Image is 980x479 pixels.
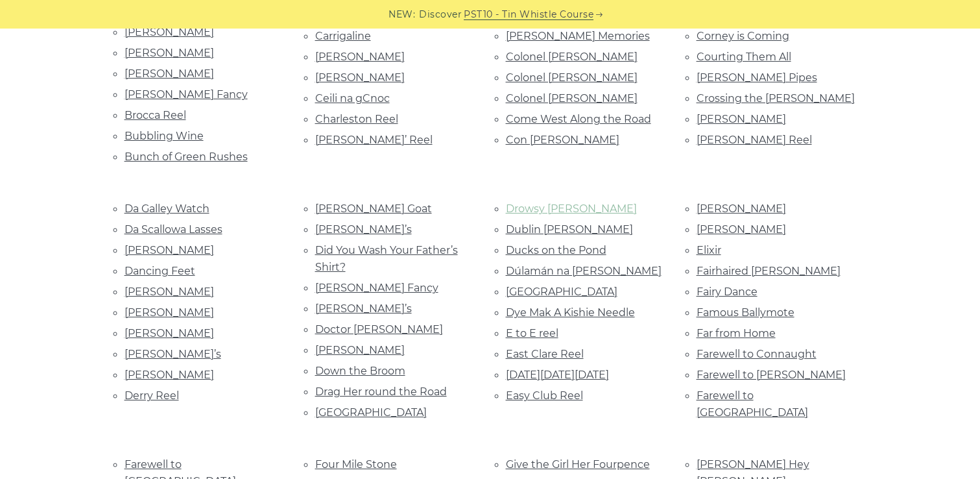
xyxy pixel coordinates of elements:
[506,92,638,104] a: Colonel [PERSON_NAME]
[506,113,651,125] a: Come West Along the Road
[125,203,209,215] a: Da Galley Watch
[315,244,458,273] a: Did You Wash Your Father’s Shirt?
[125,348,221,360] a: [PERSON_NAME]’s
[506,286,617,298] a: [GEOGRAPHIC_DATA]
[125,244,214,256] a: [PERSON_NAME]
[315,406,427,419] a: [GEOGRAPHIC_DATA]
[697,265,841,277] a: Fairhaired [PERSON_NAME]
[315,386,447,398] a: Drag Her round the Road
[697,71,817,84] a: [PERSON_NAME] Pipes
[697,369,846,381] a: Farewell to [PERSON_NAME]
[506,348,584,360] a: East Clare Reel
[315,323,443,336] a: Doctor [PERSON_NAME]
[506,244,606,256] a: Ducks on the Pond
[315,365,405,377] a: Down the Broom
[697,51,791,63] a: Courting Them All
[506,51,638,63] a: Colonel [PERSON_NAME]
[506,458,650,471] a: Give the Girl Her Fourpence
[506,389,583,402] a: Easy Club Reel
[125,306,214,319] a: [PERSON_NAME]
[125,130,204,142] a: Bubbling Wine
[315,203,432,215] a: [PERSON_NAME] Goat
[125,26,214,38] a: [PERSON_NAME]
[697,223,786,236] a: [PERSON_NAME]
[697,348,817,360] a: Farewell to Connaught
[125,369,214,381] a: [PERSON_NAME]
[125,47,214,59] a: [PERSON_NAME]
[697,327,776,339] a: Far from Home
[506,306,635,319] a: Dye Mak A Kishie Needle
[697,134,812,146] a: [PERSON_NAME] Reel
[697,244,721,256] a: Elixir
[697,306,795,319] a: Famous Ballymote
[506,71,638,84] a: Colonel [PERSON_NAME]
[315,134,433,146] a: [PERSON_NAME]’ Reel
[125,223,222,236] a: Da Scallowa Lasses
[315,282,438,294] a: [PERSON_NAME] Fancy
[125,68,214,80] a: [PERSON_NAME]
[315,113,398,125] a: Charleston Reel
[315,302,412,315] a: [PERSON_NAME]’s
[697,389,808,419] a: Farewell to [GEOGRAPHIC_DATA]
[506,203,637,215] a: Drowsy [PERSON_NAME]
[697,92,855,104] a: Crossing the [PERSON_NAME]
[125,265,195,277] a: Dancing Feet
[506,134,619,146] a: Con [PERSON_NAME]
[315,51,405,63] a: [PERSON_NAME]
[315,458,397,471] a: Four Mile Stone
[506,265,662,277] a: Dúlamán na [PERSON_NAME]
[315,223,412,236] a: [PERSON_NAME]’s
[697,30,789,42] a: Corney is Coming
[697,203,786,215] a: [PERSON_NAME]
[125,389,179,402] a: Derry Reel
[697,113,786,125] a: [PERSON_NAME]
[419,7,462,22] span: Discover
[464,7,593,22] a: PST10 - Tin Whistle Course
[315,30,371,42] a: Carrigaline
[125,327,214,339] a: [PERSON_NAME]
[125,286,214,298] a: [PERSON_NAME]
[506,30,650,42] a: [PERSON_NAME] Memories
[388,7,415,22] span: NEW:
[125,151,248,163] a: Bunch of Green Rushes
[125,109,186,121] a: Brocca Reel
[125,88,248,101] a: [PERSON_NAME] Fancy
[506,327,558,339] a: E to E reel
[315,92,390,104] a: Ceili na gCnoc
[697,286,758,298] a: Fairy Dance
[315,344,405,356] a: [PERSON_NAME]
[506,223,633,236] a: Dublin [PERSON_NAME]
[506,369,609,381] a: [DATE][DATE][DATE]
[315,71,405,84] a: [PERSON_NAME]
